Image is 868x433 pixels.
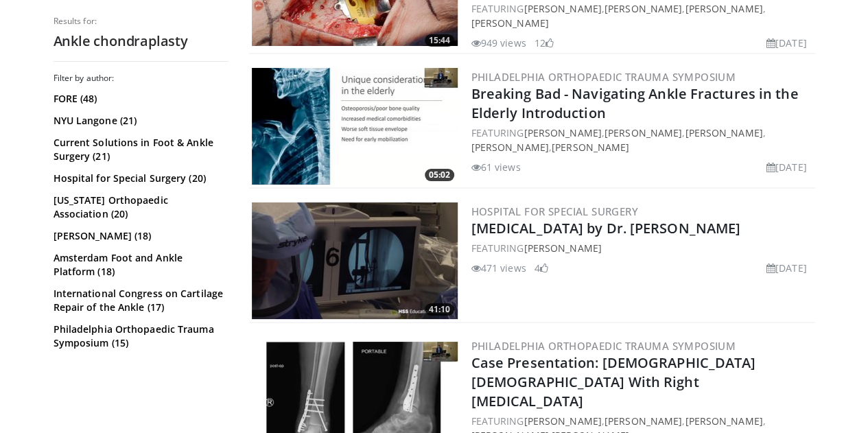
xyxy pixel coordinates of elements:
[471,353,756,410] a: Case Presentation: [DEMOGRAPHIC_DATA] [DEMOGRAPHIC_DATA] With Right [MEDICAL_DATA]
[471,339,736,353] a: Philadelphia Orthopaedic Trauma Symposium
[524,126,601,139] a: [PERSON_NAME]
[471,241,812,255] div: FEATURING
[54,16,228,27] p: Results for:
[471,16,549,30] a: [PERSON_NAME]
[54,229,225,243] a: [PERSON_NAME] (18)
[252,68,458,185] a: 05:02
[471,36,526,50] li: 949 views
[552,141,629,154] a: [PERSON_NAME]
[471,84,799,122] a: Breaking Bad - Navigating Ankle Fractures in the Elderly Introduction
[471,204,638,218] a: Hospital for Special Surgery
[54,92,225,106] a: FORE (48)
[54,32,228,50] h2: Ankle chondraplasty
[471,160,521,174] li: 61 views
[471,126,812,154] div: FEATURING , , , ,
[471,1,812,30] div: FEATURING , , ,
[54,114,225,128] a: NYU Langone (21)
[685,2,762,15] a: [PERSON_NAME]
[471,70,736,84] a: Philadelphia Orthopaedic Trauma Symposium
[252,202,458,319] img: 8511029b-7488-479a-9411-e7a0c43702b4.300x170_q85_crop-smart_upscale.jpg
[252,202,458,319] a: 41:10
[605,2,682,15] a: [PERSON_NAME]
[54,251,225,279] a: Amsterdam Foot and Ankle Platform (18)
[54,287,225,314] a: International Congress on Cartilage Repair of the Ankle (17)
[766,36,807,50] li: [DATE]
[605,414,682,428] a: [PERSON_NAME]
[685,414,762,428] a: [PERSON_NAME]
[54,136,225,163] a: Current Solutions in Foot & Ankle Surgery (21)
[471,219,741,237] a: [MEDICAL_DATA] by Dr. [PERSON_NAME]
[685,126,762,139] a: [PERSON_NAME]
[471,261,526,275] li: 471 views
[766,261,807,275] li: [DATE]
[54,194,225,221] a: [US_STATE] Orthopaedic Association (20)
[524,242,601,255] a: [PERSON_NAME]
[54,172,225,185] a: Hospital for Special Surgery (20)
[605,126,682,139] a: [PERSON_NAME]
[54,323,225,350] a: Philadelphia Orthopaedic Trauma Symposium (15)
[535,36,554,50] li: 12
[54,73,228,84] h3: Filter by author:
[425,169,454,181] span: 05:02
[535,261,548,275] li: 4
[524,2,601,15] a: [PERSON_NAME]
[524,414,601,428] a: [PERSON_NAME]
[471,141,549,154] a: [PERSON_NAME]
[425,303,454,316] span: 41:10
[766,160,807,174] li: [DATE]
[425,34,454,47] span: 15:44
[252,68,458,185] img: c603581b-3a15-4de0-91c2-0af8cc7fb7e6.300x170_q85_crop-smart_upscale.jpg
